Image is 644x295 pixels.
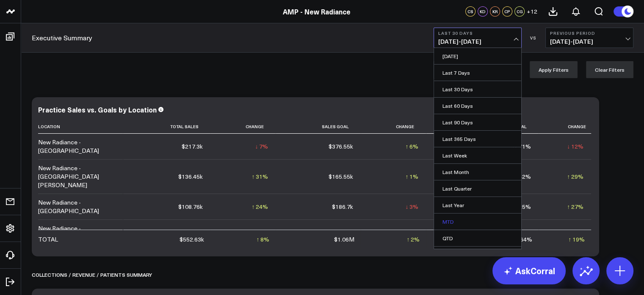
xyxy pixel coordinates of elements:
[434,147,521,163] a: Last Week
[438,38,517,45] span: [DATE] - [DATE]
[38,235,58,244] div: TOTAL
[332,228,353,237] div: $87.85k
[252,202,268,211] div: ↑ 24%
[514,6,525,17] div: CG
[438,31,517,36] b: Last 30 Days
[405,142,418,151] div: ↑ 6%
[178,202,203,211] div: $108.76k
[329,142,353,151] div: $376.55k
[545,28,633,48] button: Previous Period[DATE]-[DATE]
[567,172,583,181] div: ↑ 29%
[252,228,268,237] div: ↑ 66%
[405,202,418,211] div: ↓ 3%
[478,6,488,17] div: KD
[276,120,360,134] th: Sales Goal
[550,38,629,45] span: [DATE] - [DATE]
[405,228,418,237] div: ↑ 1%
[526,35,541,40] div: VS
[465,6,475,17] div: CS
[38,138,115,155] div: New Radiance - [GEOGRAPHIC_DATA]
[434,81,521,97] a: Last 30 Days
[530,61,578,78] button: Apply Filters
[492,257,566,284] a: AskCorral
[567,228,583,237] div: ↑ 64%
[38,198,115,215] div: New Radiance - [GEOGRAPHIC_DATA]
[586,61,633,78] button: Clear Filters
[434,164,521,180] a: Last Month
[490,6,500,17] div: KR
[405,172,418,181] div: ↑ 1%
[527,6,537,17] button: +12
[568,235,585,244] div: ↑ 19%
[361,120,426,134] th: Change
[178,172,203,181] div: $136.45k
[32,33,92,42] a: Executive Summary
[255,142,268,151] div: ↓ 7%
[334,235,354,244] div: $1.06M
[434,214,521,230] a: MTD
[434,197,521,213] a: Last Year
[32,265,152,284] div: Collections / revenue / patients summary
[434,28,522,48] button: Last 30 Days[DATE]-[DATE]
[550,31,629,36] b: Previous Period
[38,224,115,241] div: New Radiance - [GEOGRAPHIC_DATA]
[256,235,269,244] div: ↑ 8%
[332,202,353,211] div: $186.7k
[434,114,521,130] a: Last 90 Days
[38,164,115,189] div: New Radiance - [GEOGRAPHIC_DATA][PERSON_NAME]
[434,131,521,147] a: Last 365 Days
[434,48,521,64] a: [DATE]
[210,120,276,134] th: Change
[38,105,157,114] div: Practice Sales vs. Goals by Location
[539,120,591,134] th: Change
[329,172,353,181] div: $165.55k
[426,120,539,134] th: Percent To Goal
[567,142,583,151] div: ↓ 12%
[434,230,521,246] a: QTD
[283,7,351,16] a: AMP - New Radiance
[434,65,521,81] a: Last 7 Days
[123,120,210,134] th: Total Sales
[182,228,203,237] div: $79.49k
[434,180,521,197] a: Last Quarter
[502,6,512,17] div: CP
[180,235,204,244] div: $552.63k
[252,172,268,181] div: ↑ 31%
[434,247,521,263] a: YTD
[406,235,420,244] div: ↑ 2%
[567,202,583,211] div: ↑ 27%
[182,142,203,151] div: $217.3k
[512,235,532,244] div: 58.64%
[527,8,537,14] span: + 12
[38,120,123,134] th: Location
[434,98,521,114] a: Last 60 Days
